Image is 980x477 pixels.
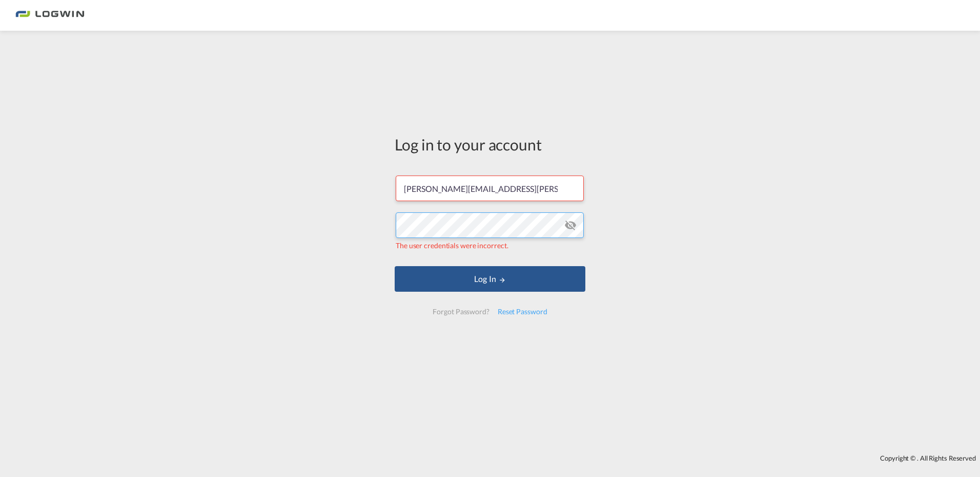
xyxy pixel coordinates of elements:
input: Enter email/phone number [396,176,584,201]
md-icon: icon-eye-off [564,219,577,231]
span: The user credentials were incorrect. [396,241,508,250]
div: Forgot Password? [428,302,493,321]
div: Reset Password [494,302,552,321]
button: LOGIN [395,266,585,292]
div: Log in to your account [395,134,585,155]
img: bc73a0e0d8c111efacd525e4c8ad7d32.png [15,4,85,27]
